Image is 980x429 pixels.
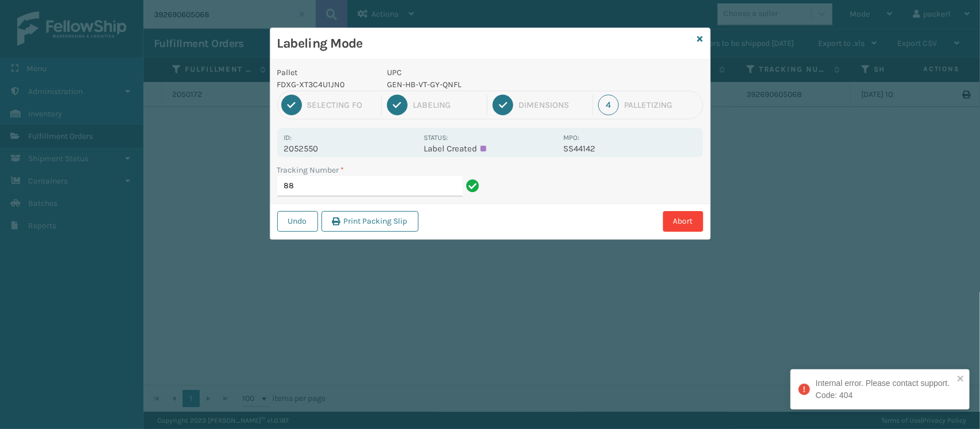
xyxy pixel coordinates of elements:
[277,35,693,52] h3: Labeling Mode
[816,377,954,401] div: Internal error. Please contact support. Code: 404
[284,134,292,142] label: Id:
[387,95,408,115] div: 2
[277,211,318,232] button: Undo
[387,67,556,79] p: UPC
[563,134,579,142] label: MPO:
[277,67,374,79] p: Pallet
[413,100,482,110] div: Labeling
[598,95,619,115] div: 4
[387,79,556,91] p: GEN-HB-VT-GY-QNFL
[307,100,376,110] div: Selecting FO
[281,95,302,115] div: 1
[424,134,448,142] label: Status:
[493,95,513,115] div: 3
[277,164,344,176] label: Tracking Number
[663,211,703,232] button: Abort
[563,143,696,154] p: SS44142
[277,79,374,91] p: FDXG-XT3C4U1JN0
[957,374,965,385] button: close
[321,211,419,232] button: Print Packing Slip
[424,143,556,154] p: Label Created
[624,100,699,110] div: Palletizing
[518,100,587,110] div: Dimensions
[284,143,417,154] p: 2052550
